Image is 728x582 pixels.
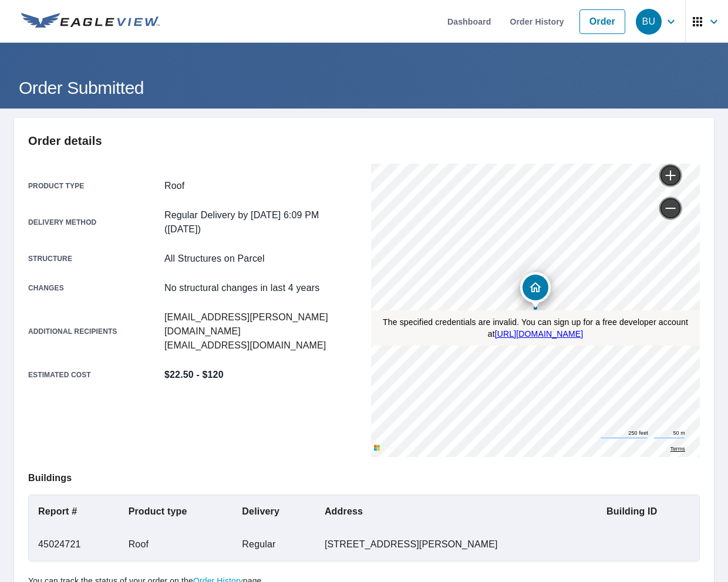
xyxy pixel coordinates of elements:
p: Additional recipients [28,310,160,353]
div: The specified credentials are invalid. You can sign up for a free developer account at [371,310,700,346]
div: The specified credentials are invalid. You can sign up for a free developer account at http://www... [371,310,700,346]
p: Buildings [28,457,700,495]
a: Current Level 17, Zoom In [659,164,682,187]
p: Roof [164,179,184,193]
th: Report # [29,495,119,528]
p: $22.50 - $120 [164,368,224,382]
p: All Structures on Parcel [164,252,265,266]
p: Changes [28,281,160,295]
div: Dropped pin, building 1, Residential property, 327 E 765 S Ivins, UT 84738 [520,272,551,309]
p: Delivery method [28,208,160,236]
td: [STREET_ADDRESS][PERSON_NAME] [315,528,597,561]
th: Building ID [597,495,699,528]
a: Current Level 17, Zoom Out [659,197,682,220]
p: [EMAIL_ADDRESS][DOMAIN_NAME] [164,339,357,353]
td: Regular [232,528,315,561]
p: Order details [28,132,700,150]
th: Address [315,495,597,528]
p: Regular Delivery by [DATE] 6:09 PM ([DATE]) [164,208,357,236]
th: Delivery [232,495,315,528]
td: 45024721 [29,528,119,561]
h1: Order Submitted [14,76,714,100]
a: Terms [670,445,685,453]
a: [URL][DOMAIN_NAME] [495,329,584,339]
th: Product type [119,495,233,528]
p: [EMAIL_ADDRESS][PERSON_NAME][DOMAIN_NAME] [164,310,357,339]
img: EV Logo [21,13,160,31]
p: No structural changes in last 4 years [164,281,319,295]
p: Estimated cost [28,368,160,382]
a: Order [579,9,625,34]
td: Roof [119,528,233,561]
p: Product type [28,179,160,193]
div: BU [636,9,662,35]
p: Structure [28,252,160,266]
